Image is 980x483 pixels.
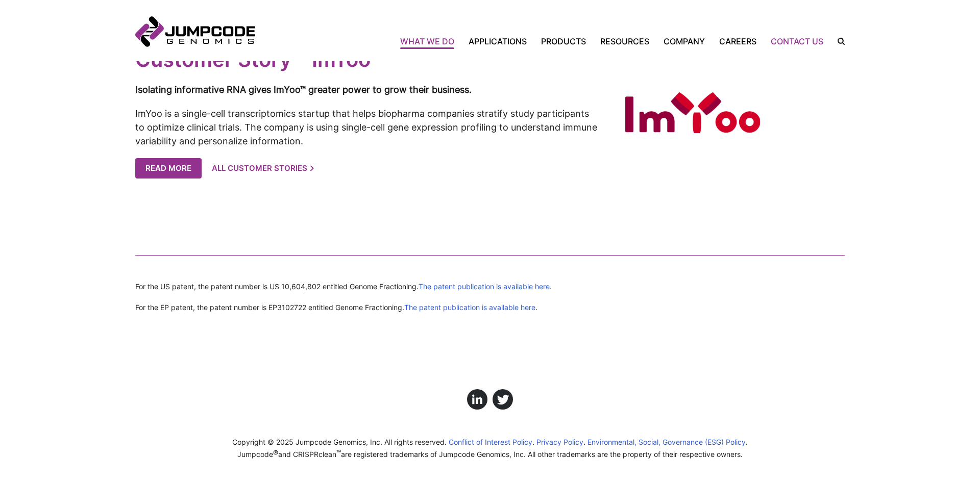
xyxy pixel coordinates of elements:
a: All Customer Stories [212,158,314,179]
img: Imyoo's Logo [625,92,760,133]
a: Click here to view us on LinkedIn [467,389,487,410]
a: Environmental, Social, Governance (ESG) Policy [587,438,748,446]
a: The patent publication is available here. [419,282,552,291]
a: The patent publication is available here [404,303,535,312]
strong: Isolating informative RNA gives ImYoo™ greater power to grow their business. [135,84,472,95]
p: For the EP patent, the patent number is EP3102722 entitled Genome Fractioning. . [135,302,845,313]
sup: ® [273,449,278,457]
a: Careers [712,35,764,47]
sup: ™ [336,449,341,457]
a: Privacy Policy [536,438,585,446]
a: Click here to view us on Twitter [493,389,513,410]
p: Jumpcode and CRISPRclean are registered trademarks of Jumpcode Genomics, Inc. All other trademark... [135,447,845,460]
label: Search the site. [830,38,845,45]
span: Copyright © 2025 Jumpcode Genomics, Inc. All rights reserved. [232,438,447,446]
p: ImYoo is a single-cell transcriptomics startup that helps biopharma companies stratify study part... [135,107,600,148]
nav: Primary Navigation [255,35,830,47]
a: Applications [461,35,534,47]
a: Read More [135,158,202,179]
a: Products [534,35,593,47]
a: Resources [593,35,656,47]
a: Contact Us [764,35,830,47]
a: Company [656,35,712,47]
a: Conflict of Interest Policy [449,438,534,446]
p: For the US patent, the patent number is US 10,604,802 entitled Genome Fractioning. [135,281,845,292]
a: What We Do [400,35,461,47]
